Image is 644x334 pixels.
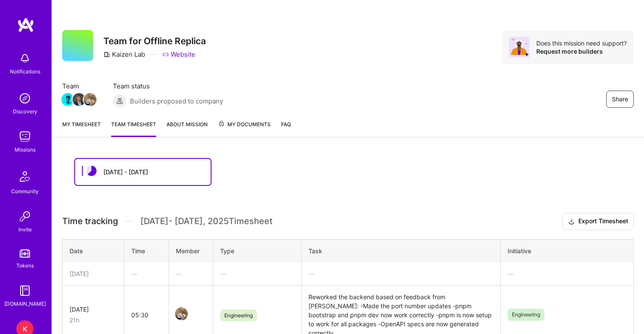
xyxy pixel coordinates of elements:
[17,17,34,33] img: logo
[281,120,291,137] a: FAQ
[18,225,32,234] div: Invite
[85,92,96,107] a: Team Member Avatar
[62,216,118,227] span: Time tracking
[103,167,148,176] div: [DATE] - [DATE]
[20,249,30,258] img: tokens
[124,239,169,262] th: Time
[16,261,34,270] div: Tokens
[16,50,33,67] img: bell
[176,307,187,321] a: Team Member Avatar
[113,82,223,91] span: Team status
[70,305,117,314] div: [DATE]
[131,269,161,278] div: —
[103,50,145,59] div: Kaizen Lab
[562,213,634,230] button: Export Timesheet
[508,269,626,278] div: —
[606,91,634,108] button: Share
[140,216,272,227] span: [DATE] - [DATE] , 2025 Timesheet
[70,269,117,278] div: [DATE]
[169,239,213,262] th: Member
[10,67,40,76] div: Notifications
[16,282,33,299] img: guide book
[16,128,33,145] img: teamwork
[62,82,96,91] span: Team
[103,51,110,58] i: icon CompanyGray
[15,145,36,154] div: Missions
[568,217,575,226] i: icon Download
[13,107,37,116] div: Discovery
[73,93,85,106] img: Team Member Avatar
[62,92,73,107] a: Team Member Avatar
[70,316,117,325] div: 21h
[509,37,529,58] img: Avatar
[16,208,33,225] img: Invite
[218,120,271,129] span: My Documents
[73,92,85,107] a: Team Member Avatar
[4,299,46,308] div: [DOMAIN_NAME]
[612,95,628,103] span: Share
[130,97,223,106] span: Builders proposed to company
[508,309,544,321] span: Engineering
[103,36,206,46] h3: Team for Offline Replica
[111,120,156,137] a: Team timesheet
[302,239,501,262] th: Task
[11,187,39,196] div: Community
[15,166,35,187] img: Community
[62,120,101,137] a: My timesheet
[501,239,634,262] th: Initiative
[220,310,257,321] span: Engineering
[213,239,301,262] th: Type
[175,307,188,320] img: Team Member Avatar
[86,166,97,176] img: status icon
[61,93,74,106] img: Team Member Avatar
[84,93,97,106] img: Team Member Avatar
[176,269,206,278] div: —
[308,269,493,278] div: —
[16,90,33,107] img: discovery
[218,120,271,137] a: My Documents
[113,94,127,108] img: Builders proposed to company
[166,120,208,137] a: About Mission
[536,39,627,47] div: Does this mission need support?
[162,50,195,59] a: Website
[63,239,124,262] th: Date
[536,47,627,55] div: Request more builders
[220,269,294,278] div: —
